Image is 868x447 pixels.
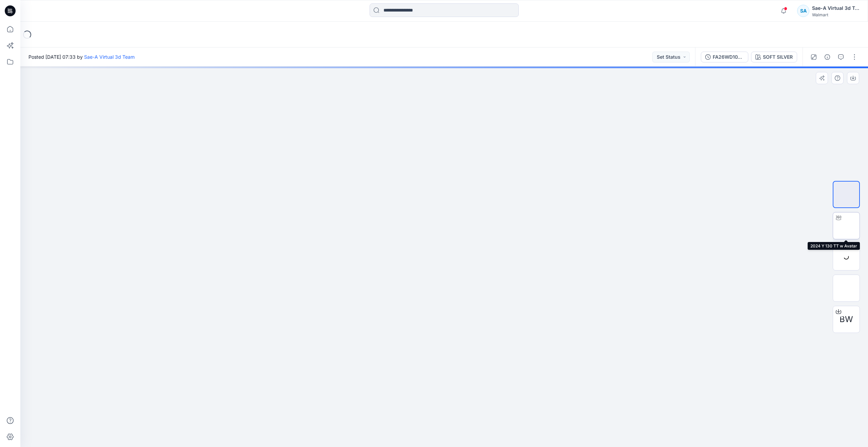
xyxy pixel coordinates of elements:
button: SOFT SILVER [751,52,797,62]
div: Walmart [812,12,860,17]
a: Sae-A Virtual 3d Team [84,54,135,60]
span: BW [840,313,853,325]
button: Details [822,52,833,62]
div: SA [797,5,809,17]
div: Sae-A Virtual 3d Team [812,4,860,12]
button: FA26WD10_SOFT SILVER [701,52,748,62]
div: FA26WD10_SOFT SILVER [713,53,744,61]
div: SOFT SILVER [763,53,793,61]
span: Posted [DATE] 07:33 by [28,53,135,60]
